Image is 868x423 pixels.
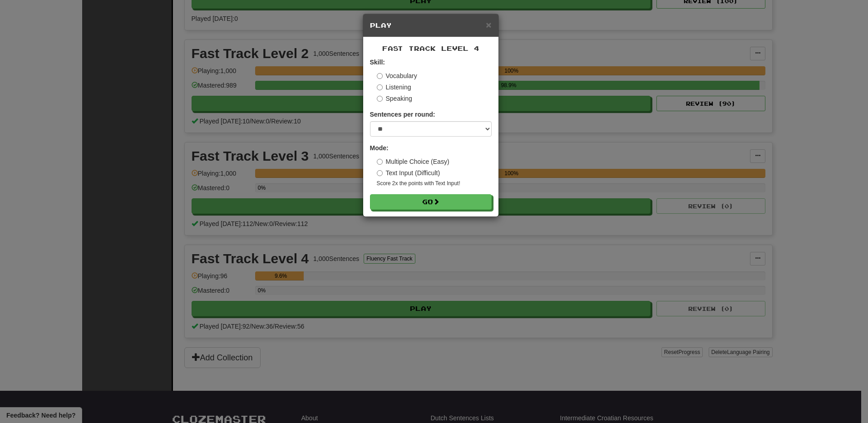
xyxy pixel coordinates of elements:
[377,73,383,79] input: Vocabulary
[370,59,385,66] strong: Skill:
[377,168,440,177] label: Text Input (Difficult)
[377,94,412,103] label: Speaking
[377,180,492,187] small: Score 2x the points with Text Input !
[370,21,492,30] h5: Play
[377,157,449,166] label: Multiple Choice (Easy)
[486,20,491,30] button: Close
[370,110,435,119] label: Sentences per round:
[377,96,383,102] input: Speaking
[377,83,411,92] label: Listening
[486,20,491,30] span: ×
[377,159,383,165] input: Multiple Choice (Easy)
[370,194,492,210] button: Go
[370,144,389,152] strong: Mode:
[382,44,479,52] span: Fast Track Level 4
[377,71,417,80] label: Vocabulary
[377,170,383,176] input: Text Input (Difficult)
[377,84,383,90] input: Listening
